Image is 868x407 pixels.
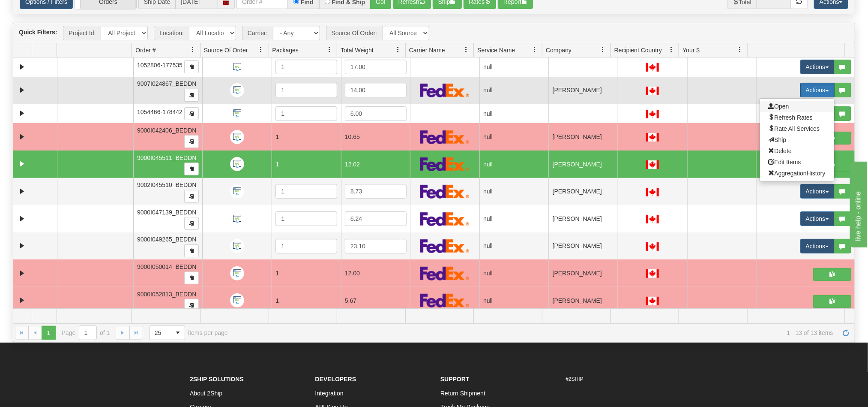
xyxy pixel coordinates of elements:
span: 1 [275,133,279,140]
span: 12.02 [345,161,360,168]
button: Copy to clipboard [184,190,199,203]
td: [PERSON_NAME] [548,77,618,104]
img: CA [646,63,659,72]
span: 10.65 [345,133,360,140]
span: 1054466-178442 [137,109,183,115]
button: Copy to clipboard [184,299,199,312]
span: 9000I045511_BEDDN [137,154,197,161]
td: null [479,104,549,123]
span: Total Weight [341,46,374,54]
span: 9000I047139_BEDDN [137,209,197,216]
span: Service Name [477,46,515,54]
img: CA [646,242,659,251]
button: Copy to clipboard [184,217,199,230]
span: 1 [275,297,279,304]
td: [PERSON_NAME] [548,287,618,314]
span: Delete [769,148,792,154]
a: About 2Ship [190,390,222,397]
span: items per page [149,326,228,340]
span: select [171,326,185,340]
img: CA [646,269,659,278]
a: Source Of Order filter column settings [254,42,269,57]
td: null [479,123,549,151]
img: API [230,293,244,308]
a: Company filter column settings [596,42,611,57]
td: [PERSON_NAME] [548,151,618,178]
span: 1052806-177535 [137,62,183,69]
span: 25 [155,329,166,337]
img: CA [646,160,659,169]
span: Order # [135,46,156,54]
td: null [479,77,549,104]
img: API [230,212,244,226]
a: Expand [17,186,27,197]
button: Copy to clipboard [184,271,199,284]
img: CA [646,297,659,305]
a: Integration [315,390,344,397]
img: FedEx Express® [420,239,470,253]
button: Actions [800,239,835,253]
img: API [230,184,244,199]
strong: Support [440,376,470,383]
td: [PERSON_NAME] [548,123,618,151]
img: FedEx Express® [420,212,470,226]
span: 9000I050014_BEDDN [137,263,197,270]
span: Rate All Services [769,125,820,132]
a: Expand [17,108,27,119]
span: 9000I052813_BEDDN [137,291,197,298]
a: Expand [17,159,27,169]
a: Carrier Name filter column settings [459,42,473,57]
button: Copy to clipboard [184,244,199,257]
img: CA [646,188,659,196]
a: Return Shipment [440,390,485,397]
span: Page 1 [42,326,55,340]
input: Page 1 [79,326,96,340]
img: API [230,266,244,280]
button: Actions [800,184,835,199]
img: API [230,106,244,121]
img: API [230,239,244,253]
span: Carrier Name [409,46,445,54]
img: CA [646,87,659,95]
a: Expand [17,241,27,251]
img: FedEx Express® [420,157,470,171]
button: Actions [800,211,835,226]
button: Shipping Documents [813,295,851,308]
a: Order # filter column settings [186,42,200,57]
td: [PERSON_NAME] [548,232,618,260]
button: Actions [800,60,835,74]
button: Copy to clipboard [184,89,199,102]
img: FedEx Express® [420,266,470,280]
span: AggregationHistory [769,170,826,177]
span: Refresh Rates [769,114,813,121]
a: Expand [17,132,27,142]
img: CA [646,110,659,118]
a: Recipient Country filter column settings [664,42,679,57]
img: FedEx Express® [420,130,470,144]
img: API [230,130,244,144]
strong: 2Ship Solutions [190,376,244,383]
td: [PERSON_NAME] [548,259,618,287]
button: Actions [800,83,835,97]
a: Expand [17,268,27,279]
span: Project Id: [63,26,101,40]
td: [PERSON_NAME] [548,178,618,205]
span: 1 [275,161,279,168]
strong: Developers [315,376,356,383]
span: Company [546,46,572,54]
img: API [230,83,244,97]
a: Expand [17,62,27,72]
button: Copy to clipboard [184,163,199,175]
a: Refresh [839,326,853,340]
div: grid toolbar [13,23,855,43]
a: Open [760,101,834,112]
a: Total Weight filter column settings [391,42,405,57]
span: Source Of Order [204,46,248,54]
a: Expand [17,214,27,224]
span: 1 [275,270,279,277]
td: null [479,178,549,205]
img: API [230,157,244,171]
span: Page of 1 [62,326,110,340]
button: Copy to clipboard [184,60,199,73]
span: Location: [154,26,189,40]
